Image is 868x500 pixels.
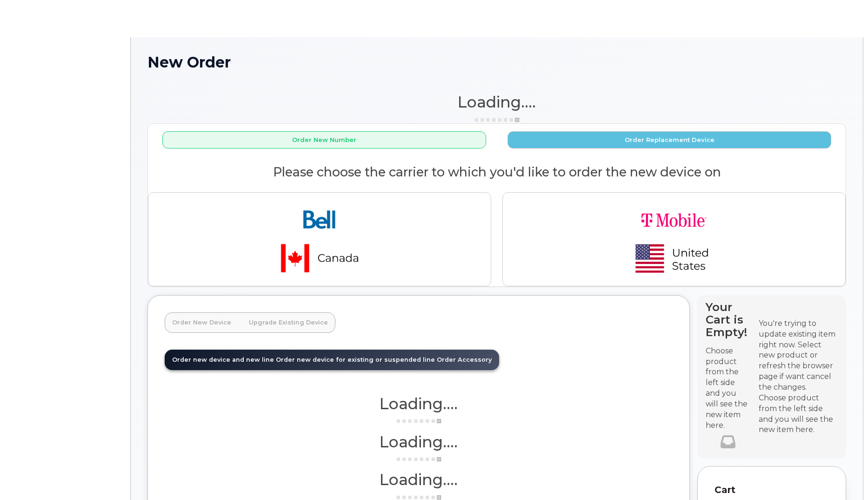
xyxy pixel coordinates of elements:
[437,356,492,363] span: Order Accessory
[165,433,673,450] h1: Loading....
[714,483,829,497] p: Cart
[165,312,239,333] a: Order New Device
[706,301,750,338] h4: Your Cart is Empty!
[395,456,442,463] img: ajax-loader-3a6953c30dc77f0bf724df975f13086db4f4c1262e45940f03d1251963f1bf2e.gif
[165,395,673,412] h1: Loading....
[148,165,846,179] h2: Please choose the carrier to which you'd like to order the new device on
[474,116,520,123] img: ajax-loader-3a6953c30dc77f0bf724df975f13086db4f4c1262e45940f03d1251963f1bf2e.gif
[706,346,750,431] p: Choose product from the left side and you will see the new item here.
[276,356,435,363] span: Order new device for existing or suspended line
[395,418,442,425] img: ajax-loader-3a6953c30dc77f0bf724df975f13086db4f4c1262e45940f03d1251963f1bf2e.gif
[254,200,385,278] img: bell-18aeeabaf521bd2b78f928a02ee3b89e57356879d39bd386a17a7cccf8069aed.png
[162,131,486,149] button: Order New Number
[759,318,838,393] div: You're trying to update existing item right now. Select new product or refresh the browser page i...
[172,356,274,363] span: Order new device and new line
[759,393,838,435] div: Choose product from the left side and you will see the new item here.
[241,312,335,333] a: Upgrade Existing Device
[147,54,846,70] h1: New Order
[165,471,673,488] h1: Loading....
[147,94,846,110] h1: Loading....
[609,200,739,278] img: t-mobile-78392d334a420d5b7f0e63d4fa81f6287a21d394dc80d677554bb55bbab1186f.png
[507,131,831,149] button: Order Replacement Device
